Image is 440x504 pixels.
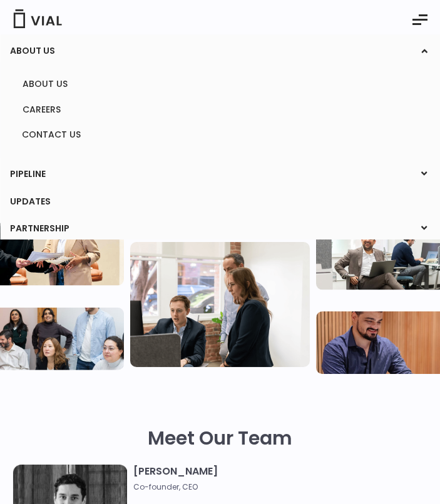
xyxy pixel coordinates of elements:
[133,481,421,493] span: Co-founder, CEO
[148,424,292,452] h2: Meet Our Team
[13,9,63,28] img: Vial Logo
[13,74,426,94] a: ABOUT US
[13,125,426,145] a: CONTACT US
[13,100,426,119] a: CAREERS
[133,465,421,493] h3: [PERSON_NAME]
[403,4,437,36] button: Essential Addons Toggle Menu
[130,242,310,367] img: Group of three people standing around a computer looking at the screen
